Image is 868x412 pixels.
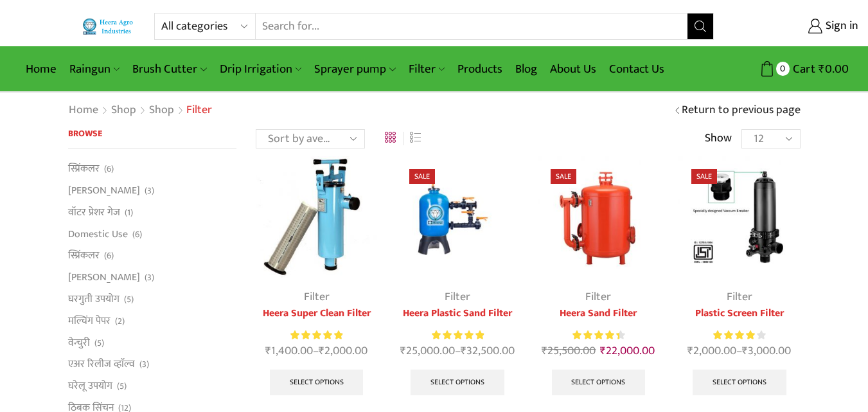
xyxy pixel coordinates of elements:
[727,57,849,81] a: 0 Cart ₹0.00
[572,328,624,342] div: Rated 4.50 out of 5
[396,306,518,321] a: Heera Plastic Sand Filter
[678,306,800,321] a: Plastic Screen Filter
[68,288,120,310] a: घरगुती उपयोग
[400,341,406,361] span: ₹
[68,267,140,289] a: [PERSON_NAME]
[572,328,619,342] span: Rated out of 5
[411,370,504,395] a: Select options for “Heera Plastic Sand Filter”
[115,315,125,328] span: (2)
[68,354,135,375] a: एअर रिलीज व्हाॅल्व
[733,15,858,38] a: Sign in
[68,245,100,267] a: स्प्रिंकलर
[445,287,470,307] a: Filter
[396,156,518,278] img: Heera Plastic Sand Filter
[396,343,518,360] span: –
[400,341,455,361] bdi: 25,000.00
[819,59,849,79] bdi: 0.00
[600,341,655,361] bdi: 22,000.00
[319,341,368,361] bdi: 2,000.00
[68,161,100,179] a: स्प्रिंकलर
[68,126,102,141] span: Browse
[68,102,212,119] nav: Breadcrumb
[68,201,120,223] a: वॉटर प्रेशर गेज
[552,370,646,395] a: Select options for “Heera Sand Filter”
[104,249,114,262] span: (6)
[542,341,547,361] span: ₹
[145,184,154,197] span: (3)
[432,328,484,342] span: Rated out of 5
[256,343,377,360] span: –
[585,287,611,307] a: Filter
[742,341,791,361] bdi: 3,000.00
[682,102,801,119] a: Return to previous page
[265,341,271,361] span: ₹
[290,328,342,342] div: Rated 5.00 out of 5
[125,206,133,219] span: (1)
[678,343,800,360] span: –
[687,341,693,361] span: ₹
[776,62,790,75] span: 0
[319,341,324,361] span: ₹
[542,341,596,361] bdi: 25,500.00
[145,271,154,284] span: (3)
[256,13,687,39] input: Search for...
[451,54,509,84] a: Products
[600,341,606,361] span: ₹
[256,129,365,148] select: Shop order
[705,130,732,147] span: Show
[538,306,659,321] a: Heera Sand Filter
[727,287,752,307] a: Filter
[687,341,736,361] bdi: 2,000.00
[603,54,671,84] a: Contact Us
[678,156,800,278] img: Plastic Screen Filter
[687,13,713,39] button: Search button
[68,310,111,332] a: मल्चिंग पेपर
[68,223,128,245] a: Domestic Use
[139,358,149,371] span: (3)
[432,328,484,342] div: Rated 5.00 out of 5
[290,328,342,342] span: Rated out of 5
[691,169,717,184] span: Sale
[308,54,402,84] a: Sprayer pump
[68,332,90,354] a: वेन्चुरी
[409,169,435,184] span: Sale
[104,163,114,175] span: (6)
[68,180,140,202] a: [PERSON_NAME]
[117,380,127,393] span: (5)
[256,306,377,321] a: Heera Super Clean Filter
[790,60,815,78] span: Cart
[819,59,825,79] span: ₹
[186,103,212,118] h1: Filter
[742,341,748,361] span: ₹
[94,337,104,350] span: (5)
[124,293,134,306] span: (5)
[19,54,63,84] a: Home
[822,18,858,35] span: Sign in
[256,156,377,278] img: Heera-super-clean-filter
[213,54,308,84] a: Drip Irrigation
[461,341,515,361] bdi: 32,500.00
[111,102,137,119] a: Shop
[126,54,213,84] a: Brush Cutter
[551,169,576,184] span: Sale
[148,102,175,119] a: Shop
[63,54,126,84] a: Raingun
[68,375,112,397] a: घरेलू उपयोग
[509,54,544,84] a: Blog
[713,328,755,342] span: Rated out of 5
[270,370,364,395] a: Select options for “Heera Super Clean Filter”
[132,228,142,241] span: (6)
[693,370,786,395] a: Select options for “Plastic Screen Filter”
[544,54,603,84] a: About Us
[304,287,330,307] a: Filter
[265,341,313,361] bdi: 1,400.00
[402,54,451,84] a: Filter
[538,156,659,278] img: Heera Sand Filter
[461,341,466,361] span: ₹
[713,328,765,342] div: Rated 4.00 out of 5
[68,102,99,119] a: Home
